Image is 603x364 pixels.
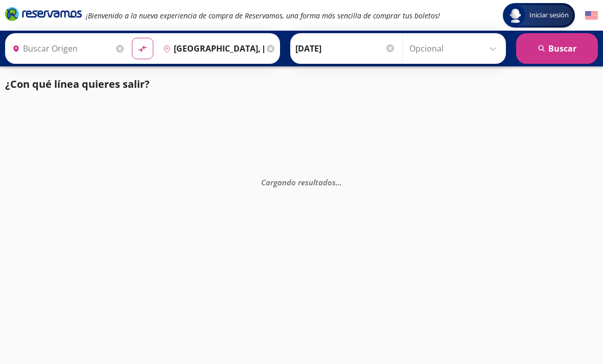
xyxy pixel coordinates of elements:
span: Iniciar sesión [525,10,573,20]
input: Buscar Origen [8,36,113,61]
button: Buscar [516,33,598,64]
button: English [585,9,598,22]
em: ¡Bienvenido a la nueva experiencia de compra de Reservamos, una forma más sencilla de comprar tus... [86,11,440,20]
span: . [336,177,338,187]
input: Buscar Destino [159,36,264,61]
em: Cargando resultados [261,177,342,187]
span: . [338,177,340,187]
input: Elegir Fecha [295,36,396,61]
p: ¿Con qué línea quieres salir? [5,77,150,92]
i: Brand Logo [5,6,82,21]
input: Opcional [409,36,501,61]
a: Brand Logo [5,6,82,25]
span: . [340,177,342,187]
